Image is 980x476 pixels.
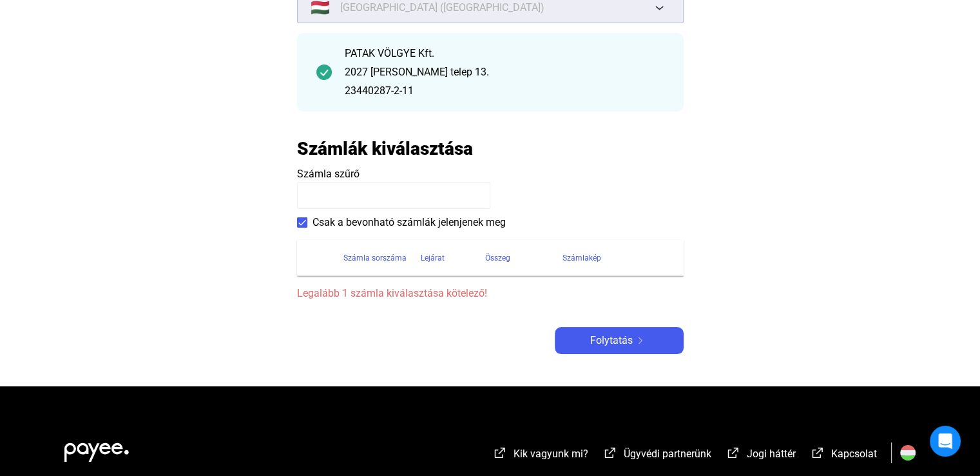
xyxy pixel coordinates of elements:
div: Összeg [485,250,510,266]
a: external-link-whiteJogi háttér [725,450,796,462]
span: Számla szűrő [297,168,360,180]
span: Jogi háttér [747,448,796,460]
a: external-link-whiteKik vagyunk mi? [492,450,588,462]
div: Összeg [485,250,562,266]
div: Lejárat [421,250,445,266]
div: Lejárat [421,250,485,266]
h2: Számlák kiválasztása [297,137,473,160]
span: Legalább 1 számla kiválasztása kötelező! [297,286,684,301]
img: HU.svg [900,445,916,461]
div: PATAK VÖLGYE Kft. [345,46,664,61]
a: external-link-whiteÜgyvédi partnerünk [602,450,711,462]
img: external-link-white [602,446,618,459]
button: Folytatásarrow-right-white [555,327,684,354]
div: 2027 [PERSON_NAME] telep 13. [345,64,664,80]
span: Kapcsolat [831,448,877,460]
div: Számlakép [562,250,601,266]
img: external-link-white [492,446,508,459]
div: Open Intercom Messenger [930,426,961,457]
span: Folytatás [590,333,633,348]
span: Kik vagyunk mi? [514,448,588,460]
img: external-link-white [810,446,825,459]
span: Csak a bevonható számlák jelenjenek meg [312,215,506,230]
img: external-link-white [725,446,741,459]
a: external-link-whiteKapcsolat [810,450,877,462]
img: white-payee-white-dot.svg [64,435,129,462]
img: arrow-right-white [633,337,648,344]
div: Számla sorszáma [343,250,421,266]
span: Ügyvédi partnerünk [624,448,711,460]
img: checkmark-darker-green-circle [316,64,332,80]
div: Számla sorszáma [343,250,407,266]
div: Számlakép [562,250,668,266]
div: 23440287-2-11 [345,83,664,99]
